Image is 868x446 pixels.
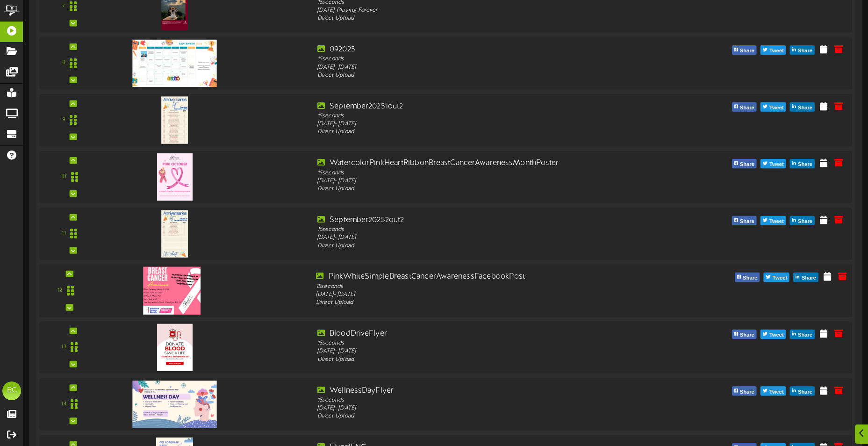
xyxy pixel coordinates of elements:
span: Share [800,273,818,283]
div: [DATE] - [DATE] [317,404,642,412]
div: 8 [62,59,65,67]
button: Share [790,45,815,55]
div: Direct Upload [317,185,642,193]
div: 15 seconds [317,169,642,177]
span: Tweet [768,387,786,397]
div: [DATE] - Playing Forever [317,7,642,14]
div: Direct Upload [317,14,642,22]
div: WellnessDayFlyer [317,385,642,396]
span: Tweet [768,216,786,227]
div: 15 seconds [317,339,642,347]
button: Tweet [764,273,789,282]
div: BloodDriveFlyer [317,329,642,339]
span: Share [738,330,756,340]
div: Direct Upload [317,72,642,79]
span: Tweet [768,46,786,56]
div: [DATE] - [DATE] [317,234,642,242]
div: Direct Upload [317,242,642,250]
img: a22e065e-a1f6-4892-9e02-622967008691.jpg [143,266,201,314]
div: [DATE] - [DATE] [317,347,642,355]
button: Share [790,330,815,339]
span: Share [738,103,756,113]
button: Tweet [760,102,786,112]
img: 3e318363-8ecc-4b80-8db6-96660feafca5.jpg [161,210,188,257]
button: Share [732,102,757,112]
span: Share [738,216,756,227]
div: PinkWhiteSimpleBreastCancerAwarenessFacebookPost [316,272,644,282]
div: Direct Upload [316,299,644,307]
div: 15 seconds [317,55,642,63]
span: Share [738,159,756,170]
button: Share [732,330,757,339]
span: Tweet [768,103,786,113]
span: Share [796,330,814,340]
button: Share [732,386,757,396]
div: 12 [57,287,62,295]
span: Tweet [768,159,786,170]
button: Share [732,45,757,55]
div: Direct Upload [317,412,642,420]
span: Tweet [768,330,786,340]
span: Share [796,387,814,397]
span: Share [796,216,814,227]
div: [DATE] - [DATE] [316,290,644,299]
div: 15 seconds [316,282,644,291]
button: Share [735,273,760,282]
span: Share [796,103,814,113]
img: 45985f85-0a61-48e0-b1aa-a1c02f1a993c.png [133,381,217,428]
button: Share [732,159,757,168]
span: Share [738,387,756,397]
img: 5a3c61a3-4d35-4b84-bb2e-9309bd814f49.png [157,324,193,371]
div: BC [2,381,21,400]
img: 75f52e6c-ea57-4cb3-90cd-2ac3aa2e59d6.jpg [161,96,188,144]
button: Tweet [760,330,786,339]
div: Direct Upload [317,355,642,363]
div: 15 seconds [317,226,642,234]
div: WatercolorPinkHeartRibbonBreastCancerAwarenessMonthPoster [317,158,642,169]
div: 13 [61,343,66,351]
div: 9 [62,116,65,124]
span: Share [741,273,759,283]
button: Tweet [760,45,786,55]
button: Tweet [760,159,786,168]
div: [DATE] - [DATE] [317,120,642,128]
button: Share [790,216,815,225]
img: c8b1e810-08c4-4e03-a4ae-9e80349facfa.jpg [157,153,193,201]
div: [DATE] - [DATE] [317,63,642,71]
div: September20252out2 [317,215,642,225]
div: [DATE] - [DATE] [317,177,642,185]
div: 15 seconds [317,112,642,120]
button: Share [790,102,815,112]
span: Tweet [771,273,789,283]
img: 6c2ce903-128f-45c1-80c5-53b060dcf6cd.jpg [133,40,217,87]
button: Share [790,159,815,168]
span: Share [796,159,814,170]
div: 092025 [317,44,642,55]
div: 14 [61,400,66,408]
button: Tweet [760,216,786,225]
span: Share [796,46,814,56]
button: Share [793,273,818,282]
span: Share [738,46,756,56]
div: 10 [61,173,66,181]
div: 15 seconds [317,396,642,404]
div: 11 [62,230,65,237]
div: Direct Upload [317,128,642,136]
div: September20251out2 [317,101,642,112]
button: Share [790,386,815,396]
button: Share [732,216,757,225]
button: Tweet [760,386,786,396]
